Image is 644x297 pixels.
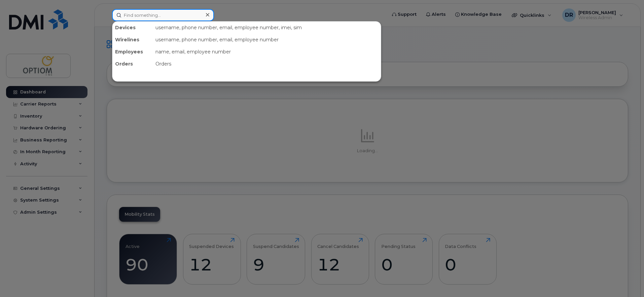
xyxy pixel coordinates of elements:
[153,34,381,46] div: username, phone number, email, employee number
[112,34,153,46] div: Wirelines
[112,58,153,70] div: Orders
[153,58,381,70] div: Orders
[153,46,381,58] div: name, email, employee number
[112,22,153,34] div: Devices
[112,46,153,58] div: Employees
[153,22,381,34] div: username, phone number, email, employee number, imei, sim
